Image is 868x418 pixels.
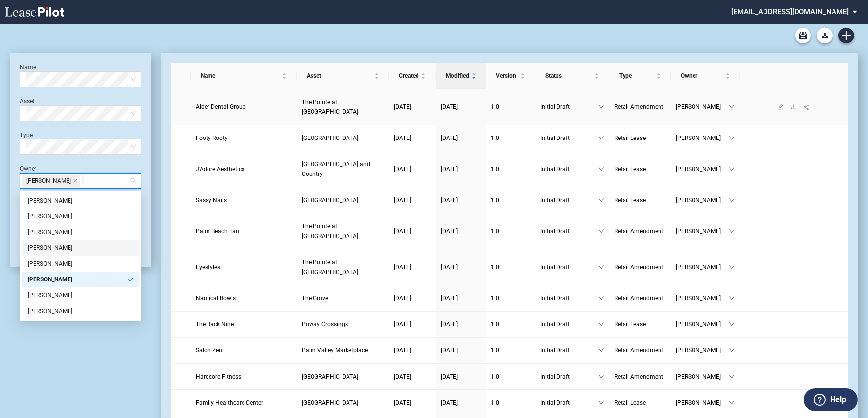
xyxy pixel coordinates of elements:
[598,104,604,110] span: down
[614,319,666,329] a: Retail Lease
[729,348,735,353] span: down
[614,164,666,174] a: Retail Lease
[196,228,239,235] span: Palm Beach Tan
[201,71,280,81] span: Name
[22,303,139,319] div: Michele Coon
[302,99,358,115] span: The Pointe at Bridgeport
[441,398,481,408] a: [DATE]
[795,28,811,43] a: Archive
[729,295,735,301] span: down
[614,166,646,173] span: Retail Lease
[614,262,666,272] a: Retail Amendment
[196,197,227,204] span: Sassy Nails
[614,197,646,204] span: Retail Lease
[441,293,481,303] a: [DATE]
[441,195,481,205] a: [DATE]
[22,287,139,303] div: Michael Goldman
[196,295,236,302] span: Nautical Bowls
[196,346,292,355] a: Salon Zen
[671,63,740,89] th: Owner
[28,275,128,284] div: [PERSON_NAME]
[441,197,458,204] span: [DATE]
[614,135,646,141] span: Retail Lease
[804,388,858,411] button: Help
[838,28,854,43] a: Create new document
[491,399,499,406] span: 1 . 0
[394,398,431,408] a: [DATE]
[676,195,729,205] span: [PERSON_NAME]
[394,197,411,204] span: [DATE]
[491,195,530,205] a: 1.0
[729,400,735,406] span: down
[394,102,431,112] a: [DATE]
[441,166,458,173] span: [DATE]
[302,293,384,303] a: The Grove
[302,321,348,328] span: Poway Crossings
[20,64,36,70] label: Name
[441,321,458,328] span: [DATE]
[302,257,384,277] a: The Pointe at [GEOGRAPHIC_DATA]
[441,372,481,382] a: [DATE]
[540,346,598,355] span: Initial Draft
[491,135,499,141] span: 1 . 0
[681,71,723,81] span: Owner
[540,133,598,143] span: Initial Draft
[729,374,735,380] span: down
[196,195,292,205] a: Sassy Nails
[491,347,499,354] span: 1 . 0
[619,71,654,81] span: Type
[540,319,598,329] span: Initial Draft
[302,295,328,302] span: The Grove
[540,164,598,174] span: Initial Draft
[394,319,431,329] a: [DATE]
[817,28,833,43] button: Download Blank Form
[729,321,735,327] span: down
[614,133,666,143] a: Retail Lease
[394,346,431,355] a: [DATE]
[28,211,134,221] div: [PERSON_NAME]
[394,133,431,143] a: [DATE]
[540,102,598,112] span: Initial Draft
[540,398,598,408] span: Initial Draft
[20,165,36,172] label: Owner
[28,259,134,269] div: [PERSON_NAME]
[394,372,431,382] a: [DATE]
[302,347,368,354] span: Palm Valley Marketplace
[491,295,499,302] span: 1 . 0
[676,319,729,329] span: [PERSON_NAME]
[676,102,729,112] span: [PERSON_NAME]
[614,195,666,205] a: Retail Lease
[436,63,486,89] th: Modified
[394,264,411,271] span: [DATE]
[676,346,729,355] span: [PERSON_NAME]
[598,348,604,353] span: down
[302,195,384,205] a: [GEOGRAPHIC_DATA]
[791,104,797,110] span: download
[302,398,384,408] a: [GEOGRAPHIC_DATA]
[441,226,481,236] a: [DATE]
[22,272,139,287] div: Jamie Swain
[491,133,530,143] a: 1.0
[676,226,729,236] span: [PERSON_NAME]
[441,135,458,141] span: [DATE]
[614,295,663,302] span: Retail Amendment
[598,197,604,203] span: down
[28,243,134,253] div: [PERSON_NAME]
[491,319,530,329] a: 1.0
[302,346,384,355] a: Palm Valley Marketplace
[446,71,469,81] span: Modified
[196,347,222,354] span: Salon Zen
[614,372,666,382] a: Retail Amendment
[491,321,499,328] span: 1 . 0
[609,63,671,89] th: Type
[73,178,78,183] span: close
[302,97,384,117] a: The Pointe at [GEOGRAPHIC_DATA]
[491,346,530,355] a: 1.0
[598,374,604,380] span: down
[394,166,411,173] span: [DATE]
[676,164,729,174] span: [PERSON_NAME]
[394,399,411,406] span: [DATE]
[22,224,139,240] div: Catherine Midkiff
[491,228,499,235] span: 1 . 0
[676,372,729,382] span: [PERSON_NAME]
